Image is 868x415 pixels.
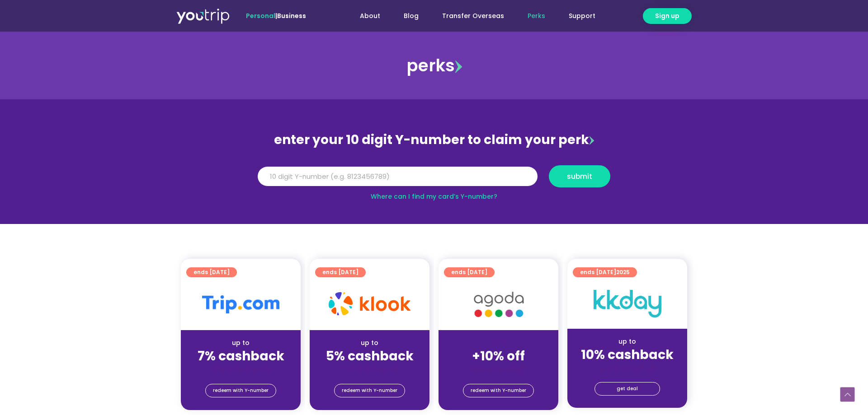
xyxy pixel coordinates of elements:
span: | [246,11,306,20]
a: redeem with Y-number [334,384,405,397]
span: submit [567,173,592,180]
a: redeem with Y-number [463,384,534,397]
a: get deal [594,382,660,396]
a: redeem with Y-number [205,384,276,397]
form: Y Number [258,165,610,194]
a: ends [DATE]2025 [573,267,637,277]
span: up to [490,338,507,347]
span: ends [DATE] [322,267,359,277]
nav: Menu [330,8,607,24]
span: Personal [246,11,275,20]
strong: 7% cashback [198,347,284,365]
div: up to [575,337,680,346]
div: (for stays only) [317,364,422,374]
span: redeem with Y-number [342,384,397,397]
div: up to [317,338,422,348]
a: Business [277,11,306,20]
a: ends [DATE] [186,267,237,277]
span: redeem with Y-number [471,384,526,397]
a: Perks [516,8,557,24]
strong: +10% off [472,347,525,365]
a: Blog [392,8,430,24]
div: (for stays only) [188,364,293,374]
a: Sign up [643,8,692,24]
div: (for stays only) [446,364,551,374]
a: About [348,8,392,24]
a: ends [DATE] [444,267,495,277]
strong: 10% cashback [581,346,674,364]
div: enter your 10 digit Y-number to claim your perk [253,128,615,152]
a: Where can I find my card’s Y-number? [371,192,497,201]
span: ends [DATE] [451,267,487,277]
a: Transfer Overseas [430,8,516,24]
span: get deal [617,382,638,395]
strong: 5% cashback [326,347,414,365]
span: ends [DATE] [193,267,230,277]
span: ends [DATE] [580,267,630,277]
span: Sign up [655,11,679,21]
a: Support [557,8,607,24]
div: (for stays only) [575,363,680,373]
div: up to [188,338,293,348]
span: 2025 [616,268,630,276]
button: submit [549,165,610,187]
span: redeem with Y-number [213,384,269,397]
input: 10 digit Y-number (e.g. 8123456789) [258,167,538,187]
a: ends [DATE] [315,267,366,277]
